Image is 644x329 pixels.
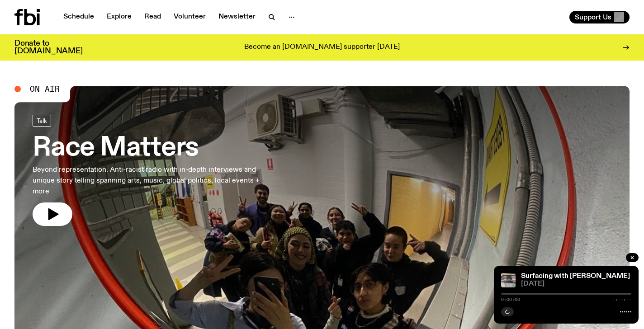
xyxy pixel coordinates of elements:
[575,13,611,21] span: Support Us
[139,11,166,23] a: Read
[30,85,60,93] span: On Air
[569,11,630,23] button: Support Us
[612,297,631,302] span: -:--:--
[37,117,47,124] span: Talk
[521,273,630,280] a: Surfacing with [PERSON_NAME]
[244,43,400,52] p: Become an [DOMAIN_NAME] supporter [DATE]
[213,11,261,23] a: Newsletter
[101,11,137,23] a: Explore
[33,164,264,197] p: Beyond representation. Anti-racist radio with in-depth interviews and unique story telling spanni...
[14,40,83,55] h3: Donate to [DOMAIN_NAME]
[33,115,264,226] a: Race MattersBeyond representation. Anti-racist radio with in-depth interviews and unique story te...
[521,281,631,287] span: [DATE]
[33,136,264,161] h3: Race Matters
[168,11,211,23] a: Volunteer
[33,115,51,127] a: Talk
[58,11,99,23] a: Schedule
[501,297,520,302] span: 0:00:00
